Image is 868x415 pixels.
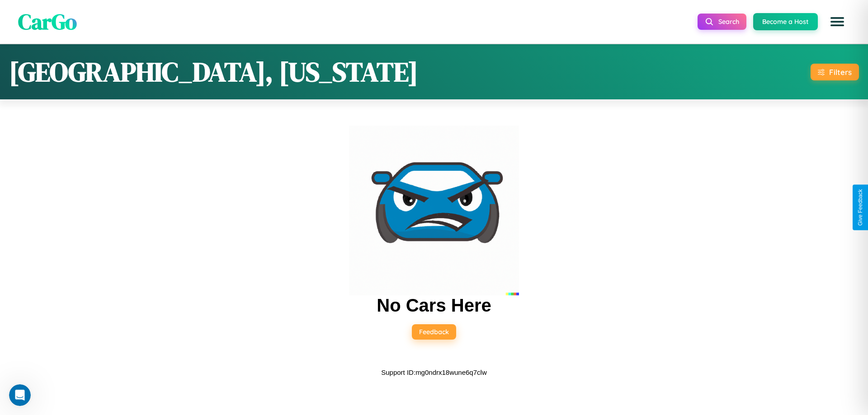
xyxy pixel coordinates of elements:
button: Open menu [825,9,850,34]
img: car [349,126,519,295]
span: Search [718,18,739,26]
button: Filters [811,64,859,80]
h2: No Cars Here [377,295,491,316]
div: Give Feedback [857,189,863,226]
p: Support ID: mg0ndrx18wune6q7clw [381,366,486,378]
button: Feedback [412,324,456,340]
button: Search [698,14,746,30]
span: CarGo [18,7,77,37]
div: Filters [829,67,852,77]
button: Become a Host [753,13,818,30]
iframe: Intercom live chat [9,384,31,406]
h1: [GEOGRAPHIC_DATA], [US_STATE] [9,53,418,90]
